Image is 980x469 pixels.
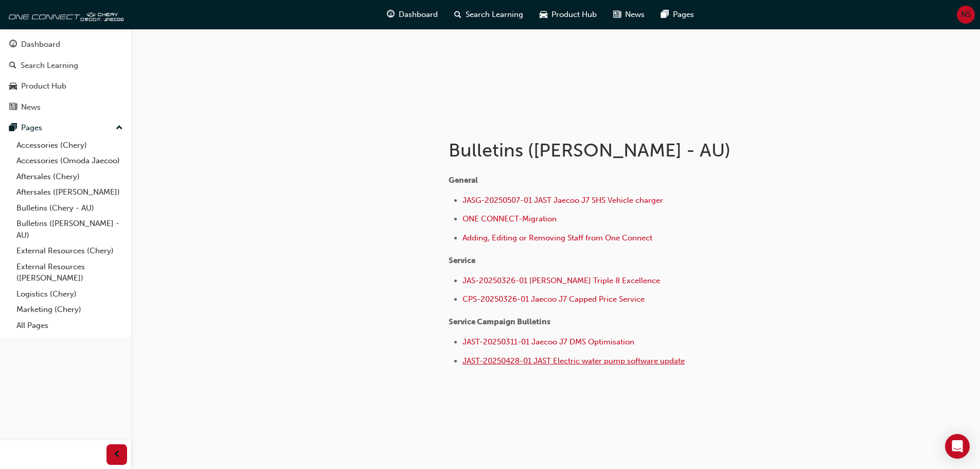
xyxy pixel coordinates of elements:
span: Service Campaign Bulletins [449,317,550,326]
a: Aftersales ([PERSON_NAME]) [12,184,127,200]
span: Search Learning [466,9,523,21]
a: All Pages [12,318,127,334]
a: Marketing (Chery) [12,302,127,318]
a: Bulletins (Chery - AU) [12,200,127,216]
h1: Bulletins ([PERSON_NAME] - AU) [449,139,786,162]
div: Dashboard [21,39,60,50]
a: ONE CONNECT-Migration [462,214,557,223]
div: Pages [21,122,42,134]
div: Open Intercom Messenger [945,434,970,459]
a: Accessories (Omoda Jaecoo) [12,153,127,169]
a: news-iconNews [605,4,653,25]
a: Product Hub [4,77,127,96]
span: NS [961,9,971,21]
button: Pages [4,118,127,137]
a: Accessories (Chery) [12,137,127,153]
img: oneconnect [5,4,123,25]
a: Aftersales (Chery) [12,169,127,185]
a: News [4,98,127,117]
span: pages-icon [661,8,669,21]
span: News [625,9,645,21]
a: car-iconProduct Hub [531,4,605,25]
span: car-icon [9,82,17,91]
a: JASG-20250507-01 JAST Jaecoo J7 SHS Vehicle charger [462,196,663,205]
span: guage-icon [9,40,17,49]
span: pages-icon [9,124,17,133]
span: Product Hub [551,9,597,21]
a: Bulletins ([PERSON_NAME] - AU) [12,216,127,243]
a: Adding, Editing or Removing Staff from One Connect [462,233,652,242]
span: car-icon [540,8,547,21]
button: NS [957,6,975,24]
button: DashboardSearch LearningProduct HubNews [4,33,127,118]
span: prev-icon [113,448,121,461]
a: Logistics (Chery) [12,286,127,302]
span: Pages [673,9,694,21]
span: news-icon [613,8,621,21]
a: JAS-20250326-01 [PERSON_NAME] Triple 8 Excellence [462,276,660,285]
span: General [449,176,478,185]
span: Service [449,256,475,265]
span: search-icon [454,8,461,21]
div: Product Hub [21,80,66,92]
span: search-icon [9,61,16,71]
a: pages-iconPages [653,4,702,25]
div: Search Learning [21,60,78,72]
span: guage-icon [387,8,395,21]
a: JAST-20250428-01 JAST Electric water pump software update [462,356,685,366]
a: External Resources ([PERSON_NAME]) [12,259,127,286]
a: External Resources (Chery) [12,243,127,259]
a: search-iconSearch Learning [446,4,531,25]
span: news-icon [9,103,17,112]
a: Search Learning [4,56,127,75]
a: Dashboard [4,35,127,54]
span: Dashboard [399,9,438,21]
div: News [21,101,41,113]
span: up-icon [116,121,123,135]
a: JAST-20250311-01 Jaecoo J7 DMS Optimisation [462,337,634,346]
a: CPS-20250326-01 Jaecoo J7 Capped Price Service [462,294,645,304]
a: guage-iconDashboard [379,4,446,25]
